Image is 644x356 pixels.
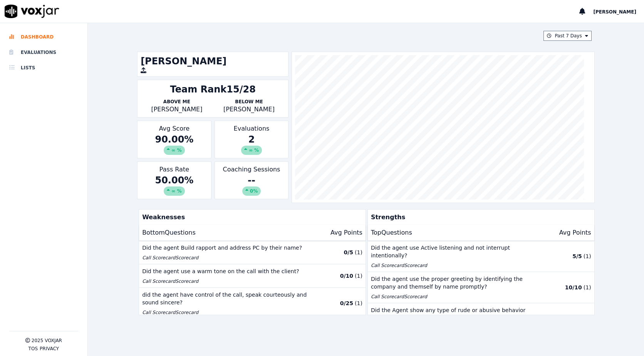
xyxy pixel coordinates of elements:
div: Pass Rate [137,161,211,199]
div: 0% [242,186,261,196]
h1: [PERSON_NAME] [141,55,285,67]
p: Call Scorecard Scorecard [142,278,307,284]
p: 0 / 10 [340,272,353,280]
p: Strengths [368,210,591,225]
p: did the agent have control of the call, speak courteously and sound sincere? [142,291,307,306]
button: Did the agent Build rapport and address PC by their name? Call ScorecardScorecard 0/5 (1) [139,241,366,264]
p: Top Questions [371,228,412,237]
button: [PERSON_NAME] [593,7,644,16]
p: Call Scorecard Scorecard [142,309,307,316]
button: Past 7 Days [543,31,591,41]
p: Did the Agent show any type of rude or abusive behavior during the call [371,306,536,322]
div: 50.00 % [141,174,208,196]
a: Lists [9,60,78,76]
div: ∞ % [164,186,184,196]
p: Did the agent use a warm tone on the call with the client? [142,267,307,275]
button: TOS [29,346,38,352]
p: 0 / 5 [344,249,353,256]
p: Bottom Questions [142,228,196,237]
button: Did the agent use Active listening and not interrupt intentionally? Call ScorecardScorecard 5/5 (1) [368,241,594,272]
div: ∞ % [241,146,262,155]
p: ( 1 ) [355,272,362,280]
div: -- [218,174,285,196]
p: Call Scorecard Scorecard [371,294,536,300]
p: Call Scorecard Scorecard [371,262,536,269]
div: ∞ % [164,146,184,155]
div: 2 [218,133,285,155]
p: ( 1 ) [584,252,591,260]
p: ( 1 ) [584,284,591,291]
img: voxjar logo [5,5,59,18]
p: Avg Points [330,228,362,237]
button: Did the agent use a warm tone on the call with the client? Call ScorecardScorecard 0/10 (1) [139,264,366,288]
a: Evaluations [9,45,78,60]
button: Did the agent use the proper greeting by identifying the company and themself by name promptly? C... [368,272,594,303]
p: 10 / 10 [565,284,582,291]
button: Privacy [40,346,59,352]
a: Dashboard [9,29,78,45]
p: [PERSON_NAME] [141,105,213,114]
p: 5 / 5 [572,252,582,260]
p: Below Me [213,99,285,105]
button: Did the Agent show any type of rude or abusive behavior during the call Call ScorecardScorecard 0... [368,303,594,334]
div: 90.00 % [141,133,208,155]
p: Did the agent use the proper greeting by identifying the company and themself by name promptly? [371,275,536,291]
button: did the agent have control of the call, speak courteously and sound sincere? Call ScorecardScorec... [139,288,366,319]
div: Coaching Sessions [215,161,289,199]
div: Evaluations [215,121,289,158]
p: ( 1 ) [355,299,362,307]
div: Team Rank 15/28 [170,83,256,96]
p: Avg Points [559,228,591,237]
span: [PERSON_NAME] [593,9,636,15]
p: [PERSON_NAME] [213,105,285,114]
div: Avg Score [137,121,211,158]
p: Above Me [141,99,213,105]
p: Did the agent use Active listening and not interrupt intentionally? [371,244,536,259]
p: Did the agent Build rapport and address PC by their name? [142,244,307,252]
p: Call Scorecard Scorecard [142,255,307,261]
p: 0 / 25 [340,299,353,307]
p: Weaknesses [139,210,362,225]
p: ( 1 ) [355,249,362,256]
p: 2025 Voxjar [32,338,62,344]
